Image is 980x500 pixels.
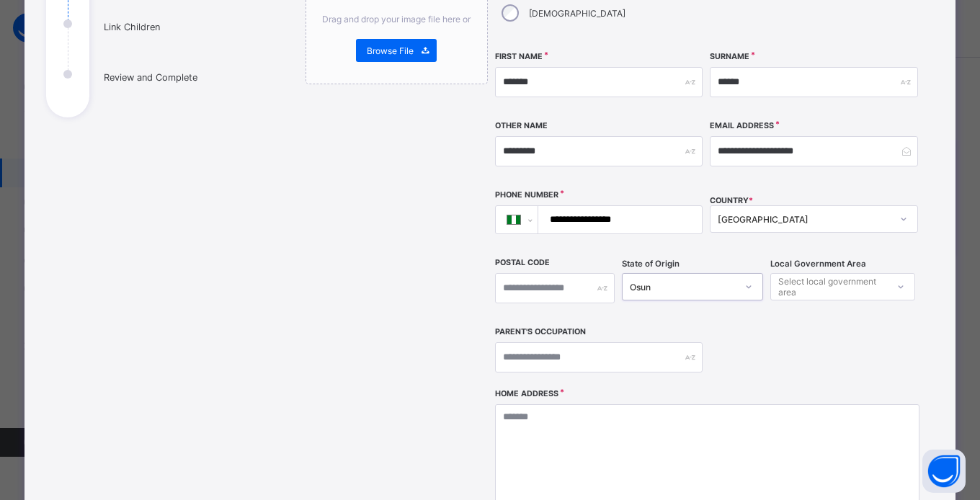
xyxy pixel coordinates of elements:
[622,259,680,269] span: State of Origin
[710,52,749,61] label: Surname
[710,196,753,205] span: COUNTRY
[322,14,471,24] span: Drag and drop your image file here or
[495,258,550,267] label: Postal Code
[630,282,736,293] div: Osun
[718,214,891,225] div: [GEOGRAPHIC_DATA]
[710,121,774,130] label: Email Address
[778,273,886,300] div: Select local government area
[495,327,586,336] label: Parent's Occupation
[922,450,966,493] button: Open asap
[495,190,558,200] label: Phone Number
[495,52,543,61] label: First Name
[495,389,558,398] label: Home Address
[529,8,625,19] label: [DEMOGRAPHIC_DATA]
[495,121,548,130] label: Other Name
[367,45,414,56] span: Browse File
[770,259,866,269] span: Local Government Area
